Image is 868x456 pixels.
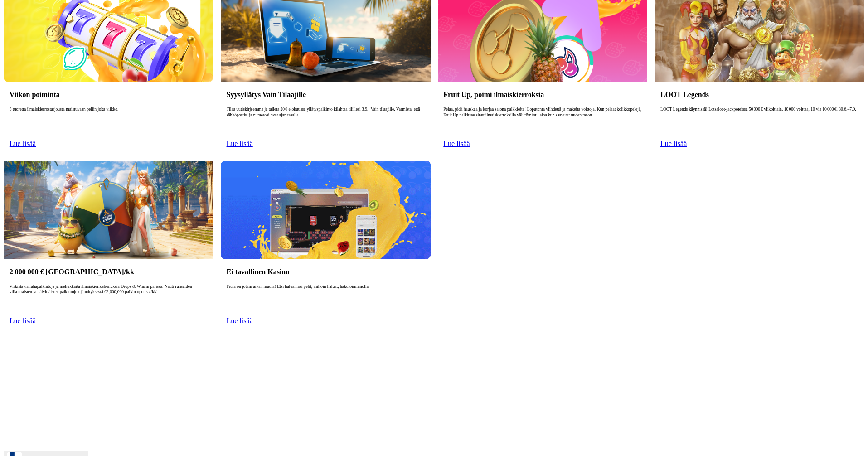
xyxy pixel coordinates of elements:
a: Lue lisää [10,140,36,147]
a: Lue lisää [227,140,253,147]
img: 2 000 000 € Palkintopotti/kk [4,161,213,259]
h3: Syysyllätys Vain Tilaajille [227,90,425,99]
p: Pelaa, pidä hauskaa ja korjaa satona palkkioita! Loputonta viihdettä ja makeita voittoja. Kun pel... [443,107,641,136]
p: Tilaa uutiskirjeemme ja talleta 20 € elokuussa yllätyspalkinto kilahtaa tilillesi 3.9.! Vain tila... [227,107,425,136]
a: Lue lisää [660,140,687,147]
h3: Viikon poiminta [10,90,208,99]
h3: Ei tavallinen Kasino [227,267,425,276]
p: 3 tuoretta ilmaiskierrostarjousta maistuvaan peliin joka viikko. [10,107,208,136]
a: Lue lisää [227,317,253,325]
img: Ei tavallinen Kasino [221,161,431,259]
h3: LOOT Legends [660,90,858,99]
h3: 2 000 000 € [GEOGRAPHIC_DATA]/kk [10,267,208,276]
h3: Fruit Up, poimi ilmaiskierroksia [443,90,641,99]
p: Fruta on jotain aivan muuta! Etsi haluamasi pelit, milloin haluat, hakutoiminnolla. [227,284,425,313]
a: Lue lisää [10,317,36,325]
p: Virkistäviä rahapalkintoja ja mehukkaita ilmaiskierrosbonuksia Drops & Winsin parissa. Nauti runs... [10,284,208,313]
a: Lue lisää [443,140,470,147]
p: LOOT Legends käynnissä! Lotsaloot‑jackpoteissa 50 000 € viikoittain. 10 000 voittaa, 10 vie 10 00... [660,107,858,136]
